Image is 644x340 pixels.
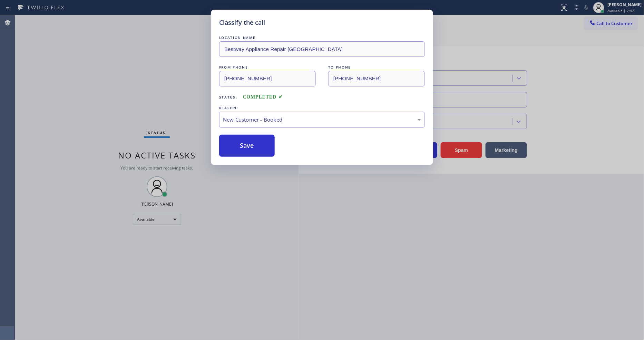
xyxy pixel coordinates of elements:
div: LOCATION NAME [219,34,425,41]
h5: Classify the call [219,18,265,27]
input: From phone [219,71,316,86]
button: Save [219,135,275,157]
div: REASON: [219,104,425,112]
div: New Customer - Booked [223,116,421,124]
span: Status: [219,95,237,100]
span: COMPLETED [243,94,283,100]
div: TO PHONE [328,64,425,71]
input: To phone [328,71,425,86]
div: FROM PHONE [219,64,316,71]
